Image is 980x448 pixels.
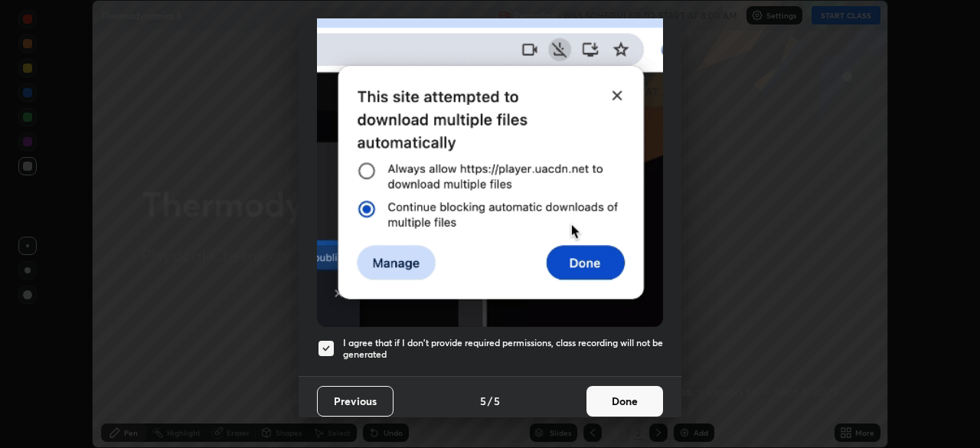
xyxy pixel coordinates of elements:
h4: 5 [480,393,486,409]
button: Previous [317,386,394,417]
button: Done [586,386,663,417]
h4: 5 [494,393,500,409]
h4: / [488,393,492,409]
h5: I agree that if I don't provide required permissions, class recording will not be generated [343,337,663,361]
